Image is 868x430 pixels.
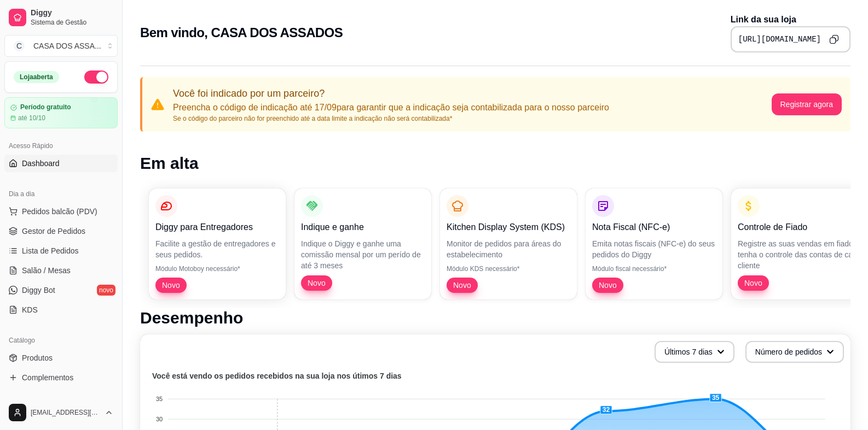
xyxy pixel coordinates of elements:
button: Kitchen Display System (KDS)Monitor de pedidos para áreas do estabelecimentoMódulo KDS necessário... [440,189,577,299]
span: Gestor de Pedidos [22,226,85,237]
a: Dashboard [4,155,118,172]
div: Loja aberta [14,71,59,83]
button: Pedidos balcão (PDV) [4,203,118,220]
h2: Bem vindo, CASA DOS ASSADOS [140,24,343,42]
button: Número de pedidos [745,341,844,363]
pre: [URL][DOMAIN_NAME] [738,34,821,45]
button: Registrar agora [772,93,842,115]
h1: Em alta [140,154,850,173]
p: Facilite a gestão de entregadores e seus pedidos. [155,238,279,260]
span: Salão / Mesas [22,265,71,276]
a: Período gratuitoaté 10/10 [4,97,118,128]
span: Complementos [22,372,73,383]
button: Select a team [4,35,118,57]
span: Novo [449,280,476,291]
span: Diggy Bot [22,285,55,296]
p: Diggy para Entregadores [155,221,279,234]
p: Módulo Motoboy necessário* [155,264,279,273]
article: Período gratuito [20,103,71,111]
p: Monitor de pedidos para áreas do estabelecimento [447,238,570,260]
p: Módulo KDS necessário* [447,264,570,273]
div: Catálogo [4,332,118,349]
article: até 10/10 [18,114,45,122]
p: Kitchen Display System (KDS) [447,221,570,234]
p: Link da sua loja [731,13,850,26]
button: Indique e ganheIndique o Diggy e ganhe uma comissão mensal por um perído de até 3 mesesNovo [294,189,431,299]
tspan: 30 [156,416,163,422]
button: Controle de FiadoRegistre as suas vendas em fiado e tenha o controle das contas de cada clienteNovo [731,189,868,299]
span: Pedidos balcão (PDV) [22,206,97,217]
div: Dia a dia [4,185,118,203]
span: Dashboard [22,158,60,169]
span: C [14,40,25,51]
p: Preencha o código de indicação até 17/09 para garantir que a indicação seja contabilizada para o ... [173,101,609,114]
button: Últimos 7 dias [655,341,734,363]
p: Módulo fiscal necessário* [592,264,716,273]
span: KDS [22,304,38,315]
span: Produtos [22,352,53,363]
text: Você está vendo os pedidos recebidos na sua loja nos útimos 7 dias [152,372,402,380]
button: [EMAIL_ADDRESS][DOMAIN_NAME] [4,399,118,426]
a: Lista de Pedidos [4,242,118,260]
div: Acesso Rápido [4,137,118,155]
span: [EMAIL_ADDRESS][DOMAIN_NAME] [31,408,100,417]
a: Complementos [4,369,118,386]
a: Salão / Mesas [4,262,118,279]
p: Emita notas fiscais (NFC-e) do seus pedidos do Diggy [592,238,716,260]
a: Produtos [4,349,118,367]
div: CASA DOS ASSA ... [33,40,101,51]
span: Sistema de Gestão [31,18,113,27]
h1: Desempenho [140,308,850,328]
p: Você foi indicado por um parceiro? [173,86,609,101]
p: Registre as suas vendas em fiado e tenha o controle das contas de cada cliente [738,238,861,271]
span: Novo [158,280,184,291]
p: Controle de Fiado [738,221,861,234]
p: Indique o Diggy e ganhe uma comissão mensal por um perído de até 3 meses [301,238,425,271]
a: Gestor de Pedidos [4,222,118,240]
button: Nota Fiscal (NFC-e)Emita notas fiscais (NFC-e) do seus pedidos do DiggyMódulo fiscal necessário*Novo [586,189,722,299]
tspan: 35 [156,396,163,402]
span: Lista de Pedidos [22,245,79,256]
p: Se o código do parceiro não for preenchido até a data limite a indicação não será contabilizada* [173,114,609,123]
button: Diggy para EntregadoresFacilite a gestão de entregadores e seus pedidos.Módulo Motoboy necessário... [149,189,286,299]
span: Novo [740,278,767,288]
span: Novo [303,278,330,288]
span: Novo [594,280,621,291]
a: DiggySistema de Gestão [4,4,118,31]
button: Alterar Status [84,70,108,84]
a: KDS [4,301,118,319]
p: Nota Fiscal (NFC-e) [592,221,716,234]
span: Diggy [31,8,113,18]
button: Copy to clipboard [825,31,843,48]
p: Indique e ganhe [301,221,425,234]
a: Diggy Botnovo [4,281,118,299]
